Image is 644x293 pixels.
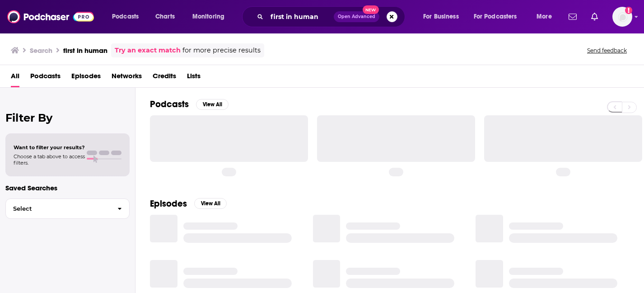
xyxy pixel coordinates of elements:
h2: Filter By [5,111,130,124]
span: Podcasts [112,10,139,23]
a: Episodes [71,69,101,87]
button: View All [196,99,229,110]
span: New [363,5,379,14]
a: All [11,69,19,87]
span: Charts [155,10,175,23]
h2: Episodes [150,198,187,209]
a: Lists [187,69,201,87]
span: For Business [423,10,459,23]
button: Open AdvancedNew [334,11,379,22]
a: Networks [112,69,142,87]
span: Monitoring [192,10,224,23]
img: Podchaser - Follow, Share and Rate Podcasts [7,8,94,25]
p: Saved Searches [5,184,130,192]
span: Want to filter your results? [14,144,85,151]
button: Select [5,198,130,219]
svg: Add a profile image [625,7,632,14]
a: Show notifications dropdown [588,9,602,24]
button: open menu [186,9,236,24]
span: Open Advanced [338,14,375,19]
span: Select [6,206,110,212]
button: open menu [530,9,563,24]
a: Try an exact match [115,45,181,56]
button: open menu [468,9,530,24]
a: Charts [149,9,180,24]
h2: Podcasts [150,99,189,110]
button: open menu [106,9,150,24]
button: open menu [417,9,470,24]
a: EpisodesView All [150,198,227,209]
a: Credits [153,69,176,87]
button: Send feedback [584,47,630,54]
a: PodcastsView All [150,99,229,110]
a: Podcasts [30,69,61,87]
span: Logged in as rachellerussopr [612,7,632,27]
button: Show profile menu [612,7,632,27]
span: For Podcasters [474,10,517,23]
input: Search podcasts, credits, & more... [267,9,334,24]
button: View All [194,198,227,209]
span: More [537,10,552,23]
h3: Search [30,46,52,55]
span: for more precise results [182,45,261,56]
div: Search podcasts, credits, & more... [251,6,414,27]
span: Choose a tab above to access filters. [14,153,85,166]
h3: first in human [63,46,107,55]
a: Show notifications dropdown [565,9,580,24]
img: User Profile [612,7,632,27]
